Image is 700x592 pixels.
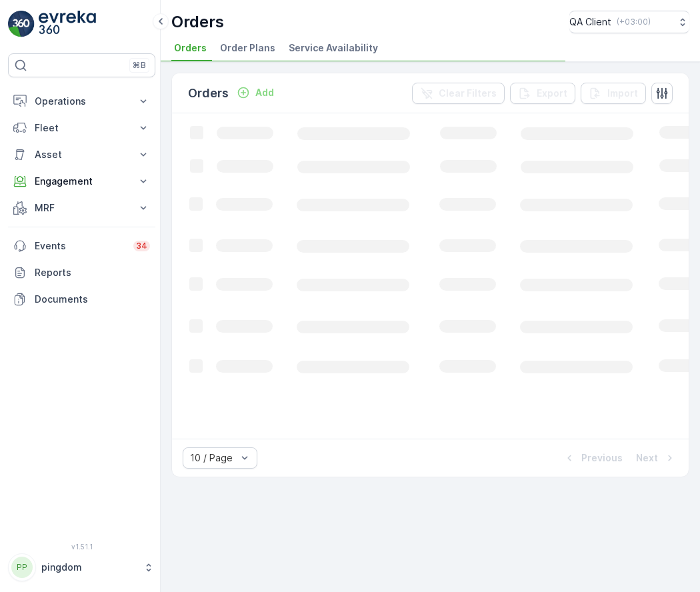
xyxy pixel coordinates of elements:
[220,41,275,55] span: Order Plans
[133,60,146,71] p: ⌘B
[41,561,137,574] p: pingdom
[635,450,678,466] button: Next
[35,266,150,279] p: Reports
[39,11,96,37] img: logo_light-DOdMpM7g.png
[35,121,129,135] p: Fleet
[607,87,638,100] p: Import
[8,141,155,168] button: Asset
[8,543,155,551] span: v 1.51.1
[8,11,35,37] img: logo
[636,451,658,465] p: Next
[8,286,155,313] a: Documents
[8,168,155,195] button: Engagement
[8,233,155,259] a: Events34
[537,87,567,100] p: Export
[412,83,505,104] button: Clear Filters
[35,293,150,306] p: Documents
[561,450,624,466] button: Previous
[174,41,207,55] span: Orders
[8,553,155,581] button: PPpingdom
[255,86,274,99] p: Add
[581,83,646,104] button: Import
[569,15,611,29] p: QA Client
[11,557,33,578] div: PP
[35,239,125,253] p: Events
[35,148,129,161] p: Asset
[35,175,129,188] p: Engagement
[289,41,378,55] span: Service Availability
[136,241,147,251] p: 34
[510,83,575,104] button: Export
[8,259,155,286] a: Reports
[35,201,129,215] p: MRF
[581,451,623,465] p: Previous
[171,11,224,33] p: Orders
[8,195,155,221] button: MRF
[439,87,497,100] p: Clear Filters
[8,115,155,141] button: Fleet
[8,88,155,115] button: Operations
[231,85,279,101] button: Add
[188,84,229,103] p: Orders
[617,17,651,27] p: ( +03:00 )
[569,11,689,33] button: QA Client(+03:00)
[35,95,129,108] p: Operations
